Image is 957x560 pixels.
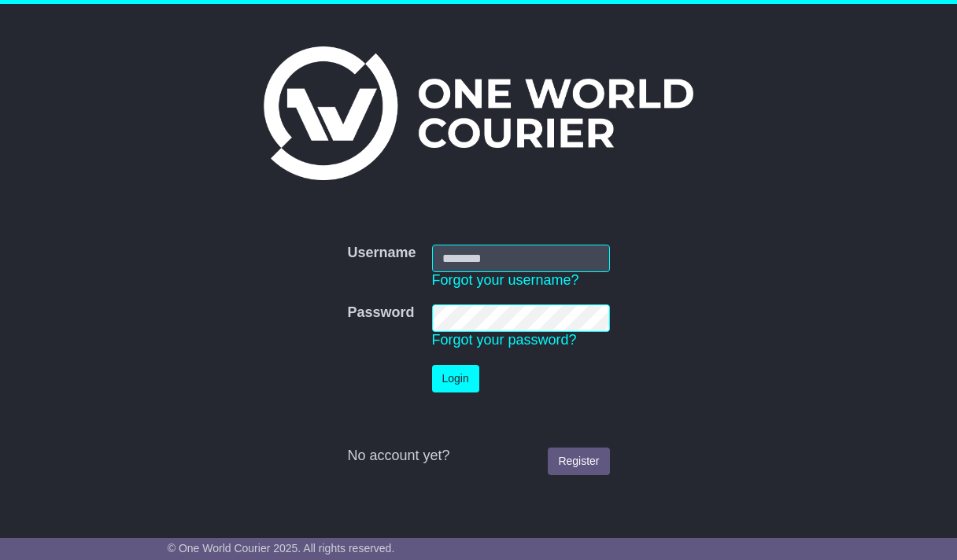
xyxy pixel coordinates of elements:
div: No account yet? [347,448,609,465]
img: One World [264,46,693,180]
a: Forgot your username? [432,272,579,288]
a: Forgot your password? [432,332,577,348]
label: Password [347,304,414,322]
span: © One World Courier 2025. All rights reserved. [168,542,395,554]
button: Login [432,365,479,392]
label: Username [347,245,416,262]
a: Register [548,448,609,475]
